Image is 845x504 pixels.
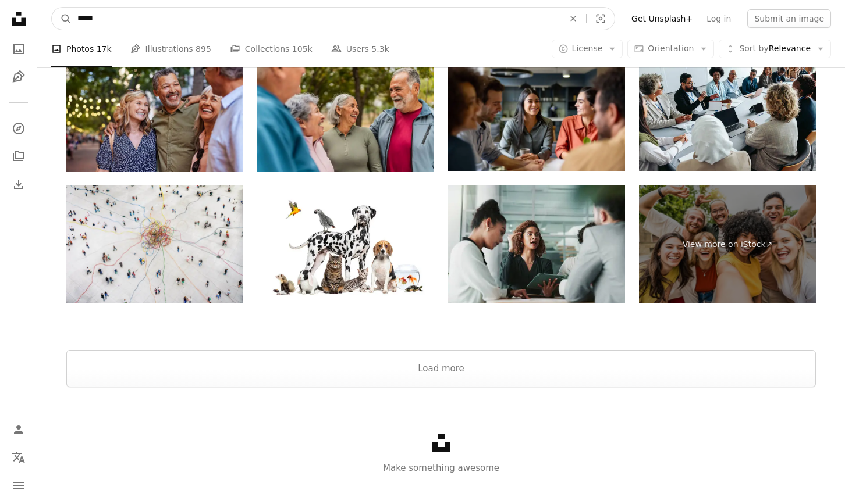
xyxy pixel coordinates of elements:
a: Log in / Sign up [7,418,30,441]
img: Mature women and men laughing together [66,54,243,172]
span: Orientation [648,44,694,53]
img: Woman, lawyer and tablet at meeting with team, planning and discussion for review for legal case ... [448,185,625,303]
button: License [552,40,623,58]
a: Log in [700,9,738,28]
form: Find visuals sitewide [51,7,615,30]
a: Get Unsplash+ [624,9,700,28]
button: Clear [560,8,586,30]
img: Large group of pets sitting and standing in front of white background [257,185,434,303]
a: Download History [7,173,30,196]
a: Explore [7,117,30,140]
span: Relevance [739,43,811,55]
a: Collections [7,145,30,168]
a: View more on iStock↗ [639,185,816,303]
a: Photos [7,37,30,60]
span: 5.3k [371,42,389,55]
button: Search Unsplash [52,8,72,30]
button: Language [7,446,30,469]
button: Orientation [627,40,714,58]
button: Submit an image [747,9,831,28]
span: License [572,44,603,53]
a: Users 5.3k [331,30,389,67]
a: Illustrations 895 [130,30,211,67]
img: Happy businesswoman smiling in a meeting at the office [448,54,625,172]
button: Load more [66,350,816,387]
img: Multiethnic group of businesspeople brainstorming and strategizing in a meeting [639,54,816,172]
button: Sort byRelevance [719,40,831,58]
a: Collections 105k [230,30,313,67]
img: Senior friends talking on public park [257,54,434,172]
img: Aerial view of crowd connected by colouful lines [66,185,243,303]
span: 105k [292,42,313,55]
button: Menu [7,474,30,497]
button: Visual search [587,8,615,30]
span: 895 [196,42,211,55]
a: Illustrations [7,65,30,88]
span: Sort by [739,44,768,53]
p: Make something awesome [37,461,845,475]
a: Home — Unsplash [7,7,30,33]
